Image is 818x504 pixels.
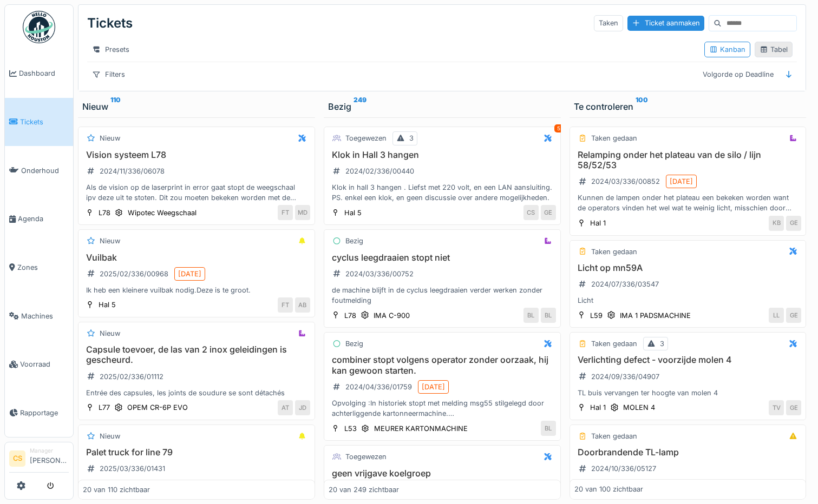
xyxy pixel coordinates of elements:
a: Rapportage [5,389,73,437]
div: [DATE] [670,176,693,187]
div: Presets [87,42,134,57]
div: 20 van 249 zichtbaar [329,485,399,495]
li: CS [9,450,25,467]
sup: 100 [636,100,648,113]
h3: Relamping onder het plateau van de silo / lijn 58/52/53 [574,150,802,170]
div: FT [278,205,293,220]
div: Taken [594,15,623,31]
span: Machines [21,311,69,321]
div: BL [541,308,556,323]
div: JD [295,400,310,415]
div: CS [523,205,539,220]
span: Dashboard [19,68,69,78]
div: Nieuw [100,133,120,143]
div: LL [769,308,784,323]
div: Hal 1 [590,402,606,413]
div: Tabel [760,44,788,55]
span: Onderhoud [21,165,69,176]
div: Taken gedaan [591,431,637,441]
a: CS Manager[PERSON_NAME] [9,447,69,473]
div: Kunnen de lampen onder het plateau een bekeken worden want de operators vinden het wel wat te wei... [574,193,802,213]
div: 2024/03/336/00752 [345,269,414,279]
div: Bezig [345,236,363,246]
li: [PERSON_NAME] [30,447,69,470]
span: Tickets [20,117,69,127]
div: Te controleren [574,100,802,113]
div: 2024/02/336/00440 [345,166,414,176]
div: Nieuw [100,328,120,339]
div: OPEM CR-6P EVO [127,402,188,413]
h3: Vuilbak [83,253,310,263]
div: Kanban [709,44,745,55]
div: Ik heb een kleinere vuilbak nodig.Deze is te groot. [83,285,310,295]
h3: Capsule toevoer, de las van 2 inox geleidingen is gescheurd. [83,344,310,365]
div: 2025/02/336/00968 [100,269,168,279]
div: Opvolging :In historiek stopt met melding msg55 stilgelegd door achterliggende kartonneermachine.... [329,398,556,419]
div: MEURER KARTONMACHINE [374,423,468,434]
div: IMA C-900 [374,310,410,321]
div: GE [786,216,801,231]
div: Toegewezen [345,133,387,143]
div: Hal 5 [344,208,362,218]
div: Taken gedaan [591,339,637,349]
a: Voorraad [5,340,73,389]
div: Filters [87,67,130,82]
div: MD [295,205,310,220]
h3: Vision systeem L78 [83,150,310,160]
div: Ticket aanmaken [627,16,704,30]
div: Hal 5 [99,300,116,310]
div: L77 [99,402,110,413]
div: BL [541,421,556,436]
div: Bezig [345,339,363,349]
div: 2024/03/336/00852 [591,176,660,187]
div: 2024/04/336/01759 [345,382,412,392]
div: [DATE] [178,269,201,279]
div: Nieuw [82,100,311,113]
div: Entrée des capsules, les joints de soudure se sont détachés [83,388,310,398]
div: 2025/02/336/01112 [100,372,163,382]
div: Nieuw [100,431,120,441]
div: L78 [99,208,110,218]
div: Klok in hall 3 hangen . Liefst met 220 volt, en een LAN aansluiting. PS. enkel een klok, en geen ... [329,182,556,203]
h3: Licht op mn59A [574,263,802,273]
img: Badge_color-CXgf-gQk.svg [23,11,55,43]
div: Als de vision op de laserprint in error gaat stopt de weegschaal ipv deze uit te stoten. Dit zou ... [83,182,310,203]
h3: geen vrijgave koelgroep [329,468,556,479]
a: Zones [5,243,73,292]
div: KB [769,216,784,231]
div: Volgorde op Deadline [698,67,778,82]
div: 2024/10/336/05127 [591,463,656,474]
h3: Verlichting defect - voorzijde molen 4 [574,355,802,365]
div: L59 [590,310,603,321]
h3: Doorbrandende TL-lamp [574,447,802,457]
div: L78 [344,310,356,321]
h3: combiner stopt volgens operator zonder oorzaak, hij kan gewoon starten. [329,355,556,375]
a: Dashboard [5,49,73,98]
div: IMA 1 PADSMACHINE [620,310,691,321]
span: Voorraad [20,359,69,369]
div: TV [769,400,784,415]
div: Bezig [328,100,557,113]
div: Taken gedaan [591,247,637,257]
div: FT [278,297,293,313]
sup: 249 [354,100,367,113]
div: GE [541,205,556,220]
a: Onderhoud [5,146,73,195]
div: Hal 1 [590,218,606,228]
div: 20 van 100 zichtbaar [574,485,643,495]
div: 5 [554,124,563,132]
div: [DATE] [422,382,445,392]
a: Tickets [5,98,73,147]
div: Nieuw [100,236,120,246]
div: GE [786,400,801,415]
div: GE [786,308,801,323]
div: 2024/07/336/03547 [591,279,659,289]
div: AT [278,400,293,415]
div: Taken gedaan [591,133,637,143]
div: 2025/03/336/01431 [100,463,165,474]
span: Agenda [18,214,69,224]
div: BL [523,308,539,323]
h3: Palet truck for line 79 [83,447,310,457]
span: Rapportage [20,408,69,418]
div: Manager [30,447,69,455]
